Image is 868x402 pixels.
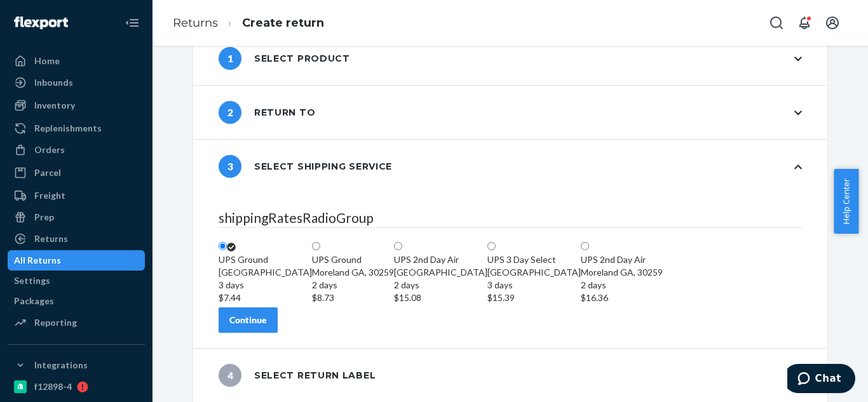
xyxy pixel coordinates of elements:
a: Reporting [8,312,145,333]
div: UPS 2nd Day Air [581,253,663,266]
a: f12898-4 [8,377,145,397]
span: 1 [219,47,241,70]
div: Integrations [34,359,88,372]
span: 3 [219,155,241,178]
div: 3 days [219,279,312,291]
div: 3 days [487,279,581,291]
div: [GEOGRAPHIC_DATA] [394,266,487,304]
iframe: Opens a widget where you can chat to one of our agents [787,364,855,396]
div: UPS Ground [312,253,394,266]
div: 2 days [312,279,394,291]
div: $15.08 [394,291,487,304]
button: Open Search Box [764,10,789,36]
img: Flexport logo [14,17,68,29]
div: Moreland GA, 30259 [581,266,663,304]
button: Open account menu [820,10,845,36]
div: Inventory [34,99,75,112]
span: 2 [219,101,241,124]
div: $8.73 [312,291,394,304]
button: Integrations [8,355,145,375]
div: Reporting [34,316,77,329]
input: UPS 2nd Day Air[GEOGRAPHIC_DATA]2 days$15.08 [394,242,402,250]
div: Replenishments [34,122,102,135]
div: $16.36 [581,291,663,304]
div: Moreland GA, 30259 [312,266,394,304]
a: Inventory [8,95,145,116]
button: Help Center [834,169,858,234]
div: Return to [219,101,315,124]
a: Home [8,51,145,71]
a: Prep [8,207,145,227]
a: Freight [8,185,145,206]
input: UPS GroundMoreland GA, 302592 days$8.73 [312,242,320,250]
div: [GEOGRAPHIC_DATA] [487,266,581,304]
a: All Returns [8,250,145,271]
div: $15.39 [487,291,581,304]
ol: breadcrumbs [163,4,334,42]
div: UPS 3 Day Select [487,253,581,266]
a: Inbounds [8,72,145,93]
div: Continue [229,314,267,326]
div: Select product [219,47,350,70]
a: Orders [8,140,145,160]
div: All Returns [14,254,61,267]
div: Freight [34,189,65,202]
div: 2 days [394,279,487,291]
a: Parcel [8,163,145,183]
div: $7.44 [219,291,312,304]
a: Create return [242,16,324,30]
input: UPS 2nd Day AirMoreland GA, 302592 days$16.36 [581,242,589,250]
button: Open notifications [792,10,817,36]
input: UPS Ground[GEOGRAPHIC_DATA]3 days$7.44 [219,242,227,250]
div: 2 days [581,279,663,291]
div: Returns [34,232,68,245]
div: Inbounds [34,76,73,89]
a: Returns [8,229,145,249]
a: Packages [8,291,145,311]
div: Select return label [219,364,376,387]
legend: shippingRatesRadioGroup [219,208,802,228]
div: Packages [14,295,54,307]
div: Settings [14,274,50,287]
input: UPS 3 Day Select[GEOGRAPHIC_DATA]3 days$15.39 [487,242,496,250]
button: Close Navigation [119,10,145,36]
a: Settings [8,271,145,291]
div: Parcel [34,166,61,179]
a: Returns [173,16,218,30]
button: Continue [219,307,278,333]
div: UPS 2nd Day Air [394,253,487,266]
div: UPS Ground [219,253,312,266]
div: Prep [34,211,54,224]
div: [GEOGRAPHIC_DATA] [219,266,312,304]
a: Replenishments [8,118,145,138]
span: 4 [219,364,241,387]
div: Select shipping service [219,155,392,178]
div: Orders [34,144,65,156]
div: Home [34,55,60,67]
div: f12898-4 [34,380,72,393]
